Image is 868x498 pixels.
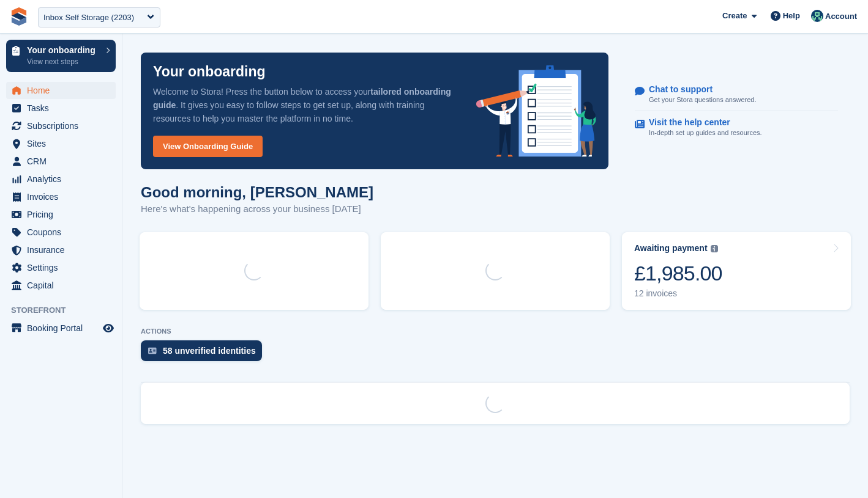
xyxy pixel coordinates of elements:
a: Awaiting payment £1,985.00 12 invoices [622,232,851,310]
a: menu [6,82,116,99]
a: menu [6,188,116,205]
p: In-depth set up guides and resources. [649,128,762,138]
div: 58 unverified identities [163,346,256,356]
span: Account [825,10,857,23]
img: verify_identity-adf6edd0f0f0b5bbfe63781bf79b02c33cf7c696d77639b501bdc392416b5a36.svg [148,347,157,354]
a: Your onboarding View next steps [6,40,116,72]
span: Storefront [11,304,122,317]
a: menu [6,100,116,117]
a: menu [6,117,116,134]
h1: Good morning, [PERSON_NAME] [141,184,373,200]
a: menu [6,277,116,294]
a: menu [6,206,116,223]
p: View next steps [27,56,100,67]
p: Chat to support [649,84,746,95]
a: menu [6,135,116,152]
span: Tasks [27,100,100,117]
img: Jennifer Ofodile [811,10,823,22]
a: menu [6,153,116,170]
a: menu [6,224,116,241]
span: Analytics [27,170,100,188]
div: Awaiting payment [634,243,708,254]
span: Booking Portal [27,320,100,337]
span: Help [783,10,800,22]
span: Coupons [27,224,100,241]
span: Invoices [27,188,100,205]
p: Welcome to Stora! Press the button below to access your . It gives you easy to follow steps to ge... [153,85,457,125]
a: menu [6,259,116,276]
img: icon-info-grey-7440780725fd019a000dd9b08b2336e03edf1995a4989e88bcd33f0948082b44.svg [711,245,718,252]
span: Settings [27,259,100,276]
a: Visit the help center In-depth set up guides and resources. [635,111,838,144]
span: Home [27,82,100,99]
div: 12 invoices [634,288,722,299]
p: Here's what's happening across your business [DATE] [141,202,373,216]
a: menu [6,241,116,258]
span: Pricing [27,206,100,223]
span: CRM [27,153,100,170]
p: Your onboarding [153,65,266,79]
p: ACTIONS [141,328,850,335]
span: Capital [27,277,100,294]
p: Visit the help center [649,117,752,128]
a: View Onboarding Guide [153,136,263,157]
a: 58 unverified identities [141,340,268,367]
a: menu [6,320,116,337]
img: stora-icon-8386f47178a22dfd0bd8f6a31ec36ba5ce8667c1dd55bd0f319d3a0aa187defe.svg [10,7,28,26]
img: onboarding-info-6c161a55d2c0e0a8cae90662b2fe09162a5109e8cc188191df67fb4f79e88e88.svg [476,65,596,157]
span: Create [722,10,747,22]
div: Inbox Self Storage (2203) [43,12,134,24]
span: Subscriptions [27,117,100,134]
a: Chat to support Get your Stora questions answered. [635,78,838,112]
a: menu [6,170,116,188]
p: Your onboarding [27,46,100,54]
a: Preview store [101,321,116,335]
span: Sites [27,135,100,152]
div: £1,985.00 [634,261,722,286]
span: Insurance [27,241,100,258]
p: Get your Stora questions answered. [649,95,756,105]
